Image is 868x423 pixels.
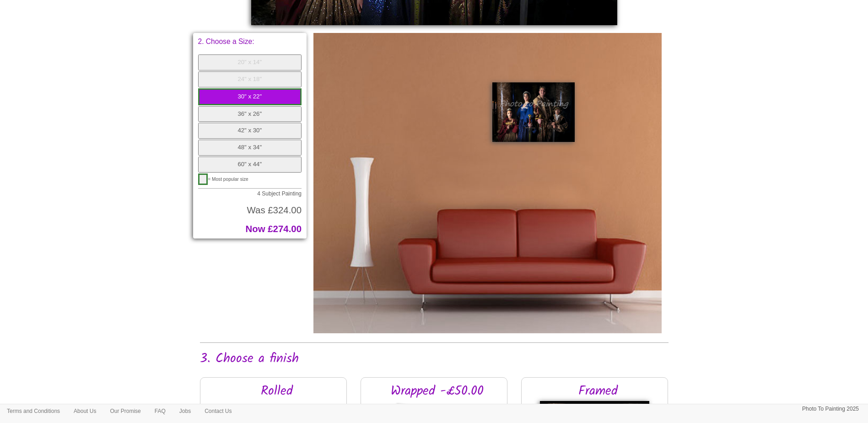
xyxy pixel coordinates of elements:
button: 48" x 34" [198,140,302,156]
img: Please click the buttons to see your painting on the wall [313,33,662,333]
span: £274.00 [268,224,302,234]
a: FAQ [148,404,173,418]
button: 36" x 26" [198,106,302,122]
p: 4 Subject Painting [198,191,302,196]
h2: Rolled [221,385,333,399]
a: About Us [67,404,103,418]
h2: 3. Choose a finish [200,352,669,366]
p: 2. Choose a Size: [198,38,302,45]
a: Jobs [173,404,198,418]
img: Painting [492,82,575,142]
p: Photo To Painting 2025 [802,404,859,414]
button: 42" x 30" [198,123,302,139]
span: £50.00 [446,381,484,401]
button: 20" x 14" [198,54,302,70]
button: 60" x 44" [198,157,302,173]
button: 30" x 22" [198,88,302,105]
h2: Framed [542,385,654,399]
h2: Wrapped - [382,385,493,399]
span: = Most popular size [208,177,248,182]
a: Our Promise [103,404,147,418]
button: 24" x 18" [198,71,302,87]
a: Contact Us [198,404,238,418]
span: Now [246,224,265,234]
span: Was £324.00 [247,205,302,215]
